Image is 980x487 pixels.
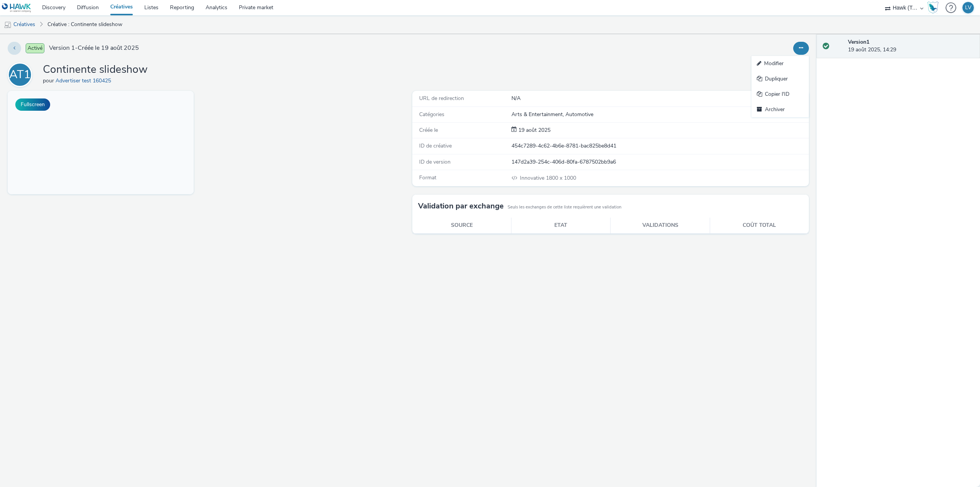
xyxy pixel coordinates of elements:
span: 19 août 2025 [517,126,550,134]
span: Version 1 - Créée le 19 août 2025 [49,44,139,52]
span: 1800 x 1000 [519,174,576,182]
strong: Version 1 [848,38,869,46]
div: 454c7289-4c62-4b6e-8781-bac825be8d41 [511,142,808,150]
span: Innovative [520,174,546,182]
span: Activé [26,43,44,53]
a: Hawk Academy [927,2,942,14]
a: Archiver [751,102,809,117]
a: Créative : Continente slideshow [44,15,126,34]
th: Validations [611,218,710,233]
span: Catégories [419,111,444,118]
div: AT1 [9,64,31,85]
a: AT1 [8,71,35,78]
span: N/A [511,95,521,102]
a: Modifier [751,56,809,71]
span: ID de créative [419,142,452,149]
th: Etat [511,218,611,233]
small: Seuls les exchanges de cette liste requièrent une validation [508,204,621,210]
span: ID de version [419,158,451,166]
th: Coût total [710,218,809,233]
img: undefined Logo [2,3,31,13]
th: Source [412,218,511,233]
img: mobile [4,21,11,29]
span: Créée le [419,126,438,134]
div: Arts & Entertainment, Automotive [511,111,808,118]
a: Copier l'ID [751,87,809,102]
span: pour [43,77,56,84]
div: LV [965,2,972,13]
h1: Continente slideshow [43,62,148,77]
a: Advertiser test 160425 [56,77,114,84]
span: URL de redirection [419,95,464,102]
div: 19 août 2025, 14:29 [848,38,974,54]
img: Hawk Academy [927,2,939,14]
div: Création 19 août 2025, 14:29 [517,126,550,134]
span: Format [419,174,436,181]
button: Fullscreen [15,98,50,111]
h3: Validation par exchange [418,200,504,212]
a: Dupliquer [751,71,809,87]
div: 147d2a39-254c-406d-80fa-6787502bb9a6 [511,158,808,166]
